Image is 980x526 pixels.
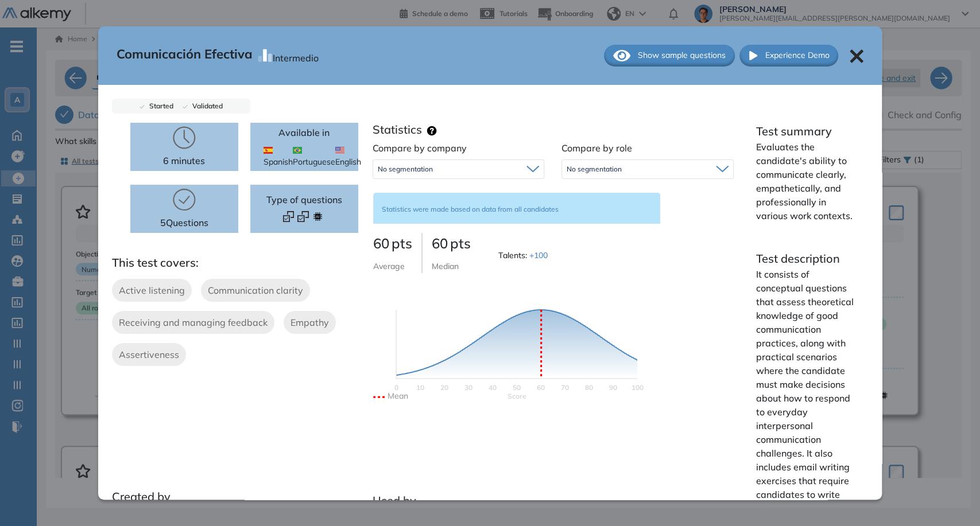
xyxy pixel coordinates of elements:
[278,126,330,139] p: Available in
[378,165,433,174] span: No segmentation
[382,205,559,213] span: Statistics were made based on data from all candidates
[273,46,319,65] div: Intermedio
[507,392,526,400] text: Scores
[266,193,342,206] span: Type of questions
[498,250,550,262] span: Talents :
[119,283,185,297] span: Active listening
[119,348,179,361] span: Assertiveness
[373,123,422,137] h3: Statistics
[335,144,361,168] span: English
[537,383,545,392] text: 60
[756,140,855,223] p: Evaluates the candidate's ability to communicate clearly, empathetically, and professionally in v...
[392,235,412,252] span: pts
[638,49,726,61] span: Show sample questions
[561,383,569,392] text: 70
[290,315,329,329] span: Empathy
[297,211,308,222] img: Format test logo
[117,45,253,67] span: Comunicación Efectiva
[631,383,643,392] text: 100
[293,147,302,154] img: BRA
[394,383,398,392] text: 0
[513,383,521,392] text: 50
[440,383,448,392] text: 20
[756,250,855,267] p: Test description
[416,383,424,392] text: 10
[373,494,734,508] h3: Used by
[335,147,344,154] img: USA
[112,490,364,504] h3: Created by
[373,233,412,254] p: 60
[529,250,548,260] span: +100
[464,383,472,392] text: 30
[489,383,497,392] text: 40
[312,211,323,222] img: Format test logo
[432,233,471,254] p: 60
[208,283,303,297] span: Communication clarity
[163,154,205,167] p: 6 minutes
[388,391,408,401] text: Mean
[293,144,335,168] span: Portuguese
[561,142,632,154] span: Compare by role
[112,256,364,270] h3: This test covers:
[585,383,593,392] text: 80
[145,102,173,110] span: Started
[373,142,467,154] span: Compare by company
[188,102,223,110] span: Validated
[119,315,268,329] span: Receiving and managing feedback
[450,235,471,252] span: pts
[264,144,293,168] span: Spanish
[373,261,405,271] span: Average
[756,123,855,140] p: Test summary
[264,147,273,154] img: ESP
[609,383,617,392] text: 90
[283,211,294,222] img: Format test logo
[567,165,622,174] span: No segmentation
[765,49,829,61] span: Experience Demo
[432,261,459,271] span: Median
[160,216,208,229] p: 5 Questions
